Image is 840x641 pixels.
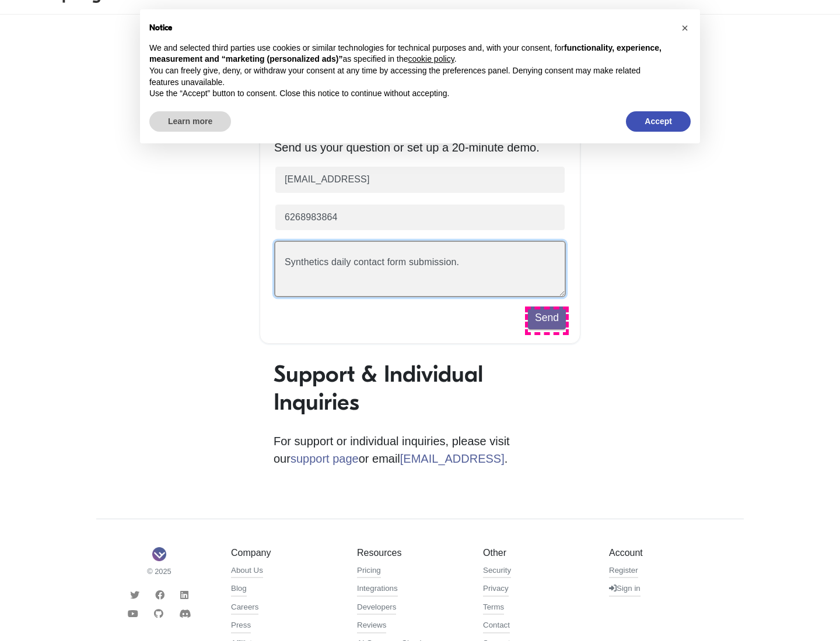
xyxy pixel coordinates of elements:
i: Twitter [130,590,139,600]
h2: Notice [149,23,672,33]
p: Use the “Accept” button to consent. Close this notice to continue without accepting. [149,88,672,100]
button: Accept [626,111,691,132]
a: Press [231,619,251,633]
a: Pricing [357,565,381,579]
p: We and selected third parties use cookies or similar technologies for technical purposes and, wit... [149,43,672,65]
a: [EMAIL_ADDRESS] [400,452,505,465]
p: You can freely give, deny, or withdraw your consent at any time by accessing the preferences pane... [149,65,672,88]
img: Sapling Logo [152,547,166,561]
a: Sign in [609,583,640,597]
h1: Support & Individual Inquiries [274,360,566,416]
button: Close this notice [675,19,694,37]
a: Reviews [357,619,386,633]
h5: Account [609,547,717,558]
a: Register [609,565,638,579]
a: Careers [231,601,258,615]
p: For support or individual inquiries, please visit our or email . [274,432,566,467]
a: Developers [357,601,396,615]
small: © 2025 [105,566,213,577]
a: Contact [483,619,510,633]
i: Discord [179,609,191,618]
button: Learn more [149,111,231,132]
i: Facebook [155,590,164,600]
a: Security [483,565,511,579]
i: Youtube [128,609,138,618]
a: Privacy [483,583,509,597]
a: About Us [231,565,263,579]
a: cookie policy [408,54,454,64]
a: Integrations [357,583,398,597]
input: Phone number (optional) [274,203,566,232]
a: support page [290,452,359,465]
h5: Other [483,547,591,558]
i: Github [154,609,163,618]
input: Business email (required) [274,165,566,194]
a: Terms [483,601,504,615]
a: Blog [231,583,247,597]
h5: Resources [357,547,466,558]
h5: Company [231,547,339,558]
span: × [681,22,688,34]
button: Send [528,307,566,329]
i: LinkedIn [180,590,188,600]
